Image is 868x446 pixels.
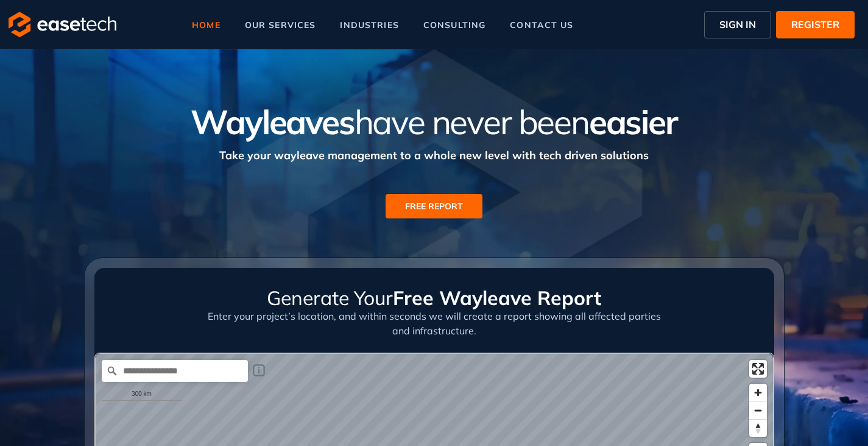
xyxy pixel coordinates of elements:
button: FREE REPORT [386,194,482,218]
button: REGISTER [776,11,855,38]
span: our services [245,21,316,29]
span: industries [340,21,398,29]
button: Enter fullscreen [749,360,767,378]
span: consulting [423,21,485,29]
span: home [192,21,221,29]
span: FREE REPORT [405,200,463,213]
button: Zoom in [749,384,767,401]
span: Wayleaves [191,101,354,143]
img: logo [9,12,116,37]
span: SIGN IN [719,17,756,32]
span: Generate Your [267,286,393,310]
button: Zoom out [749,401,767,419]
span: contact us [510,21,573,29]
div: Enter your project’s location, and within seconds we will create a report showing all affected pa... [208,309,661,353]
span: easier [589,101,677,143]
span: Free Wayleave Report [393,286,601,310]
span: Zoom out [749,402,767,419]
span: REGISTER [791,17,839,32]
div: 300 km [102,388,182,401]
span: Reset bearing to north [749,420,767,437]
div: Take your wayleave management to a whole new level with tech driven solutions [84,141,785,164]
button: Reset bearing to north [749,419,767,437]
button: SIGN IN [704,11,771,38]
input: Search place... [102,360,248,382]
